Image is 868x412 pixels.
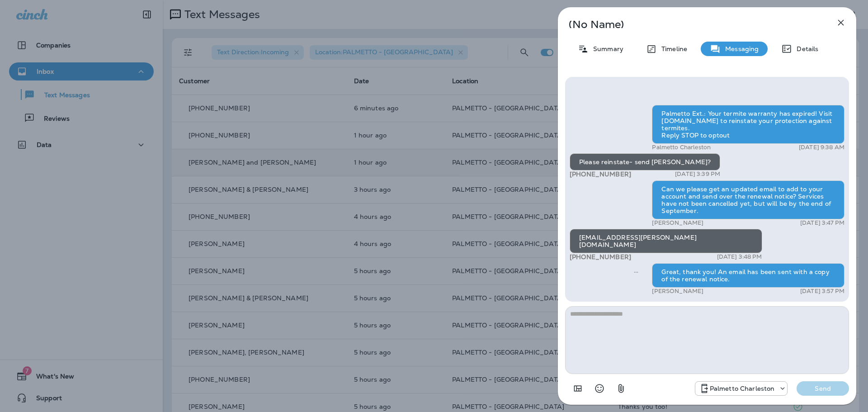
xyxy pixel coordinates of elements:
[800,288,844,295] p: [DATE] 3:57 PM
[570,170,631,178] span: [PHONE_NUMBER]
[652,263,844,288] div: Great, thank you! An email has been sent with a copy of the renewal notice.
[800,219,844,227] p: [DATE] 3:47 PM
[792,45,818,52] p: Details
[657,45,687,52] p: Timeline
[570,253,631,261] span: [PHONE_NUMBER]
[569,379,587,398] button: Add in a premade template
[675,170,720,178] p: [DATE] 3:39 PM
[652,144,711,151] p: Palmetto Charleston
[589,45,623,52] p: Summary
[634,267,638,275] span: Sent
[652,219,703,227] p: [PERSON_NAME]
[799,144,844,151] p: [DATE] 9:38 AM
[570,153,720,170] div: Please reinstate- send [PERSON_NAME]?
[570,229,762,253] div: [EMAIL_ADDRESS][PERSON_NAME][DOMAIN_NAME]
[652,105,844,144] div: Palmetto Ext.: Your termite warranty has expired! Visit [DOMAIN_NAME] to reinstate your protectio...
[590,379,609,398] button: Select an emoji
[569,21,816,28] p: (No Name)
[710,385,775,392] p: Palmetto Charleston
[721,45,759,52] p: Messaging
[695,383,788,394] div: +1 (843) 277-8322
[652,288,703,295] p: [PERSON_NAME]
[717,253,762,260] p: [DATE] 3:48 PM
[652,180,844,219] div: Can we please get an updated email to add to your account and send over the renewal notice? Servi...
